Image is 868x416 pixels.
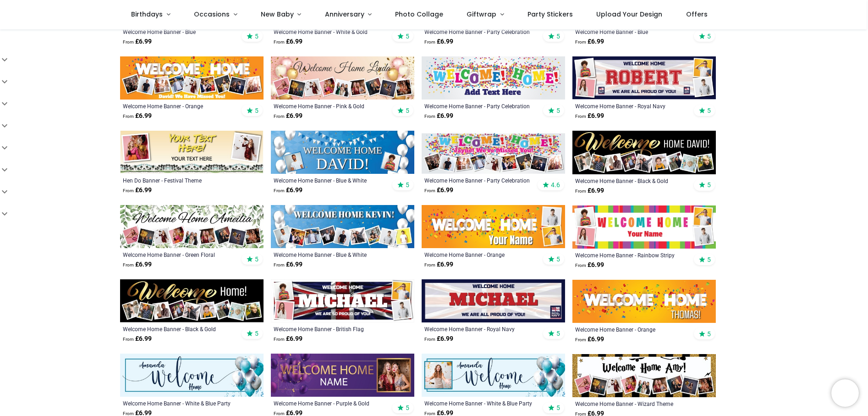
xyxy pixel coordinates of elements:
span: From [424,114,435,119]
img: Personalised Welcome Home Banner - Orange - Custom Name & 2 Photo Upload [422,205,565,248]
a: Welcome Home Banner - British Flag [274,325,384,333]
strong: £ 6.99 [274,260,302,269]
a: Welcome Home Banner - Black & Gold [575,177,686,184]
a: Welcome Home Banner - Blue [575,28,686,35]
a: Welcome Home Banner - Party Celebration [424,102,535,110]
strong: £ 6.99 [123,111,152,121]
a: Welcome Home Banner - Orange [123,102,233,110]
span: From [123,188,134,193]
img: Personalised Welcome Home Banner - Black & Gold - Custom Name & 9 Photo Upload [572,131,716,174]
span: 5 [406,404,409,412]
img: Personalised Hen Do Banner - Festival Theme - Custom Text & 2 Photo Upload [120,131,264,174]
span: From [274,39,285,44]
img: Personalised Welcome Home Banner - Pink & Gold Balloons - Custom Name & 9 Photo Upload [271,56,414,100]
strong: £ 6.99 [123,37,152,46]
div: Welcome Home Banner - Pink & Gold Balloons [274,102,384,110]
strong: £ 6.99 [424,37,453,46]
span: 5 [556,329,560,338]
a: Welcome Home Banner - Blue & White Balloons [274,177,384,184]
strong: £ 6.99 [274,111,302,121]
img: Personalised Welcome Home Banner - White & Blue Party Balloons - Custom Name & 1 Photo Upload [422,354,565,397]
span: 5 [406,106,409,115]
span: From [424,337,435,342]
img: Personalised Welcome Home Banner - British Flag - Custom Name & 4 Photo Upload [271,279,414,322]
a: Welcome Home Banner - Orange [575,326,686,333]
span: Occasions [194,10,230,19]
strong: £ 6.99 [424,111,453,121]
span: From [274,188,285,193]
a: Welcome Home Banner - Party Celebration [424,28,535,35]
strong: £ 6.99 [424,334,453,344]
img: Personalised Welcome Home Banner - Blue & White Balloons - Custom Name & 9 Photo Upload [271,205,414,248]
img: Personalised Welcome Home Banner - Wizard Theme - Custom Name & 9 Photo Upload [572,354,716,397]
span: From [575,189,586,194]
strong: £ 6.99 [424,186,453,195]
span: 4.6 [551,181,560,189]
span: 5 [707,106,711,115]
span: 5 [255,329,258,338]
strong: £ 6.99 [575,261,604,270]
span: From [424,188,435,193]
img: Personalised Welcome Home Banner - Blue & White Balloons - Custom Name & 2 Photo Upload [271,131,414,174]
span: Giftwrap [467,10,496,19]
a: Welcome Home Banner - Royal Navy [424,325,535,333]
div: Welcome Home Banner - White & Blue Party Balloons [123,399,233,407]
span: 5 [707,32,711,40]
span: From [424,411,435,416]
span: Birthdays [131,10,163,19]
span: 5 [406,181,409,189]
strong: £ 6.99 [123,260,152,269]
img: Personalised Welcome Home Banner - White & Blue Party Balloons - Custom Name [120,354,264,397]
iframe: Brevo live chat [831,379,859,407]
span: From [123,114,134,119]
strong: £ 6.99 [575,111,604,121]
a: Welcome Home Banner - Wizard Theme [575,400,686,407]
a: Hen Do Banner - Festival Theme [123,177,233,184]
a: Welcome Home Banner - Rainbow Stripy [575,251,686,259]
a: Welcome Home Banner - Party Celebration [424,177,535,184]
img: Personalised Welcome Home Banner - Orange - Custom Name [572,280,716,323]
strong: £ 6.99 [274,37,302,46]
div: Welcome Home Banner - Blue & White Balloons [274,251,384,258]
span: From [123,39,134,44]
span: New Baby [261,10,294,19]
span: From [575,337,586,342]
span: 5 [556,255,560,263]
span: 5 [255,32,258,40]
span: From [274,411,285,416]
span: Photo Collage [395,10,443,19]
a: Welcome Home Banner - Green Floral [123,251,233,258]
strong: £ 6.99 [274,186,302,195]
span: Offers [686,10,708,19]
a: Welcome Home Banner - Orange [424,251,535,258]
span: 5 [406,32,409,40]
div: Welcome Home Banner - Purple & Gold Design [274,399,384,407]
img: Personalised Welcome Home Banner - Royal Navy - Custom Name [422,279,565,322]
span: From [123,337,134,342]
a: Welcome Home Banner - White & Gold Balloons [274,28,384,35]
img: Personalised Welcome Home Banner - Black & Gold - 9 Photo Upload [120,279,264,322]
a: Welcome Home Banner - Royal Navy [575,102,686,110]
div: Welcome Home Banner - Blue [123,28,233,35]
span: From [274,114,285,119]
strong: £ 6.99 [575,37,604,46]
span: 5 [707,255,711,264]
strong: £ 6.99 [123,186,152,195]
strong: £ 6.99 [274,334,302,344]
span: From [424,39,435,44]
span: 5 [255,255,258,263]
span: From [575,114,586,119]
span: From [274,337,285,342]
img: Personalised Welcome Home Banner - Purple & Gold Design - Custom Name & 1 Photo Upload [271,354,414,397]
